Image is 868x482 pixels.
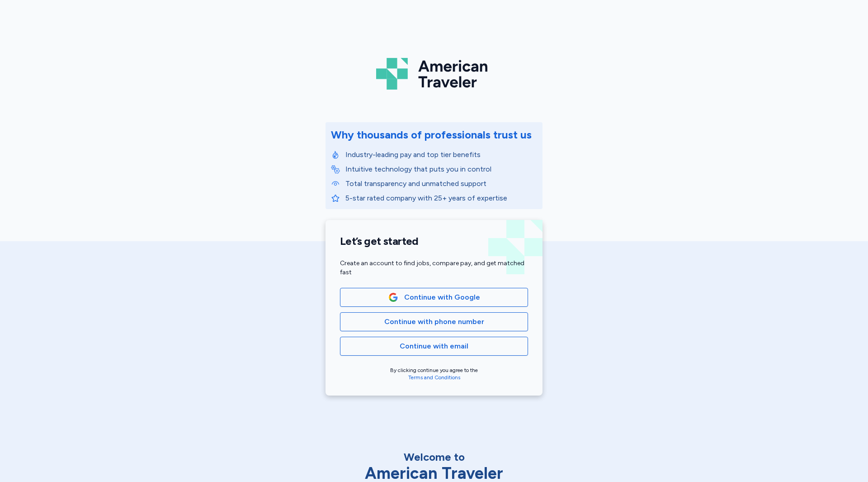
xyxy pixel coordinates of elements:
button: Continue with phone number [340,312,528,331]
img: Logo [376,54,492,93]
div: Why thousands of professionals trust us [331,128,532,142]
p: 5-star rated company with 25+ years of expertise [345,193,537,204]
p: Industry-leading pay and top tier benefits [345,149,537,160]
span: Continue with Google [404,292,480,303]
div: Welcome to [339,450,529,464]
a: Terms and Conditions [408,374,460,381]
div: By clicking continue you agree to the [340,367,528,381]
p: Total transparency and unmatched support [345,178,537,189]
p: Intuitive technology that puts you in control [345,164,537,175]
button: Continue with email [340,337,528,356]
span: Continue with phone number [384,316,484,327]
h1: Let’s get started [340,234,528,248]
span: Continue with email [400,341,468,352]
img: Google Logo [388,292,398,302]
button: Google LogoContinue with Google [340,288,528,307]
div: Create an account to find jobs, compare pay, and get matched fast [340,259,528,277]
